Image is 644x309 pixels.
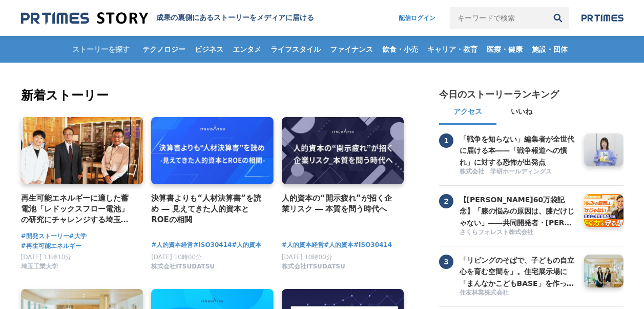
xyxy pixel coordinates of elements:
a: 飲食・小売 [378,36,422,63]
a: #大学 [69,231,87,241]
h2: 新着ストーリー [21,86,406,105]
span: さくらフォレスト株式会社 [460,228,533,237]
span: [DATE] 10時00分 [151,254,202,261]
a: 埼玉工業大学 [21,265,58,273]
h1: 成果の裏側にあるストーリーをメディアに届ける [156,13,314,23]
a: 【[PERSON_NAME]60万袋記念】「膝の悩みの原因は、膝だけじゃない」――共同開発者・[PERSON_NAME]先生と語る、"歩く力"を守る想い【共同開発者対談】 [460,194,576,227]
a: 株式会社ITSUDATSU [282,265,345,273]
span: 飲食・小売 [378,45,422,54]
img: 成果の裏側にあるストーリーをメディアに届ける [21,11,148,25]
span: 3 [439,255,453,269]
span: [DATE] 11時10分 [21,254,72,261]
span: 施設・団体 [528,45,572,54]
button: いいね [496,101,547,125]
a: #人的資本 [324,240,354,250]
a: ファイナンス [326,36,377,63]
a: 再生可能エネルギーに適した蓄電池「レドックスフロー電池」の研究にチャレンジする埼玉工業大学 [21,192,135,226]
span: 埼玉工業大学 [21,262,58,271]
h3: 【[PERSON_NAME]60万袋記念】「膝の悩みの原因は、膝だけじゃない」――共同開発者・[PERSON_NAME]先生と語る、"歩く力"を守る想い【共同開発者対談】 [460,194,576,228]
img: prtimes [581,14,624,22]
span: 住友林業株式会社 [460,288,509,297]
a: 「戦争を知らない」編集者が全世代に届ける本――「戦争報道への慣れ」に対する恐怖が出発点 [460,133,576,166]
a: キャリア・教育 [423,36,482,63]
a: 人的資本の“開示疲れ”が招く企業リスク ― 本質を問う時代へ [282,192,396,215]
a: 株式会社ITSUDATSU [151,265,215,273]
h2: 今日のストーリーランキング [439,88,559,101]
h3: 「リビングのそばで、子どもの自立心を育む空間を」。住宅展示場に「まんなかこどもBASE」を作った２人の女性社員 [460,255,576,289]
span: テクノロジー [138,45,190,54]
a: 住友林業株式会社 [460,288,576,298]
span: 2 [439,194,453,208]
span: 株式会社 学研ホールディングス [460,167,552,176]
span: ファイナンス [326,45,377,54]
a: #ISO30414 [354,240,392,250]
a: #人的資本経営 [282,240,324,250]
a: エンタメ [228,36,265,63]
a: 「リビングのそばで、子どもの自立心を育む空間を」。住宅展示場に「まんなかこどもBASE」を作った２人の女性社員 [460,255,576,287]
a: 株式会社 学研ホールディングス [460,167,576,177]
h3: 「戦争を知らない」編集者が全世代に届ける本――「戦争報道への慣れ」に対する恐怖が出発点 [460,133,576,168]
button: 検索 [547,7,569,29]
span: 株式会社ITSUDATSU [282,262,345,271]
a: 決算書よりも“人材決算書”を読め ― 見えてきた人的資本とROEの相関 [151,192,265,226]
input: キーワードで検索 [450,7,547,29]
a: 医療・健康 [483,36,527,63]
a: 配信ログイン [388,7,446,29]
a: #ISO30414 [193,240,232,250]
span: キャリア・教育 [423,45,482,54]
a: 成果の裏側にあるストーリーをメディアに届ける 成果の裏側にあるストーリーをメディアに届ける [21,11,314,25]
span: 医療・健康 [483,45,527,54]
a: #開発ストーリー [21,231,69,241]
span: ビジネス [191,45,227,54]
span: 1 [439,133,453,148]
a: #再生可能エネルギー [21,241,81,251]
button: アクセス [439,101,496,125]
a: ライフスタイル [266,36,325,63]
a: さくらフォレスト株式会社 [460,228,576,238]
a: #人的資本経営 [151,240,193,250]
span: 株式会社ITSUDATSU [151,262,215,271]
a: #人的資本 [232,240,261,250]
span: ライフスタイル [266,45,325,54]
a: 施設・団体 [528,36,572,63]
a: ビジネス [191,36,227,63]
span: [DATE] 10時00分 [282,254,333,261]
span: エンタメ [228,45,265,54]
a: テクノロジー [138,36,190,63]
